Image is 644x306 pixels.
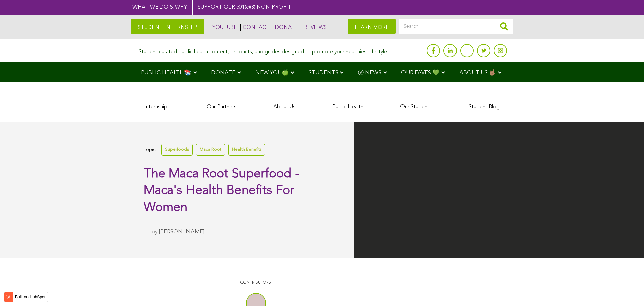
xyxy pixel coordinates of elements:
[4,293,12,301] img: HubSpot sprocket logo
[459,70,496,76] span: ABOUT US 🤟🏽
[161,144,193,156] a: Superfoods
[152,229,158,235] span: by
[144,145,156,155] span: Topic:
[211,70,235,76] span: DONATE
[358,70,381,76] span: Ⓥ NEWS
[309,70,338,76] span: STUDENTS
[399,19,513,34] input: Search
[228,144,265,156] a: Health Benefits
[610,274,644,306] iframe: Chat Widget
[131,62,513,82] div: Navigation Menu
[401,70,439,76] span: OUR FAVES 💚
[348,19,396,34] a: LEARN MORE
[273,24,299,31] a: DONATE
[131,19,204,34] a: STUDENT INTERNSHIP
[302,24,327,31] a: REVIEWS
[139,46,388,55] div: Student-curated public health content, products, and guides designed to promote your healthiest l...
[255,70,289,76] span: NEW YOU🍏
[159,229,204,235] a: [PERSON_NAME]
[144,168,299,214] span: The Maca Root Superfood - Maca's Health Benefits For Women
[4,292,48,302] button: Built on HubSpot
[147,280,365,286] p: CONTRIBUTORS
[211,24,237,31] a: YOUTUBE
[196,144,225,156] a: Maca Root
[240,24,270,31] a: CONTACT
[12,293,48,301] label: Built on HubSpot
[141,70,191,76] span: PUBLIC HEALTH📚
